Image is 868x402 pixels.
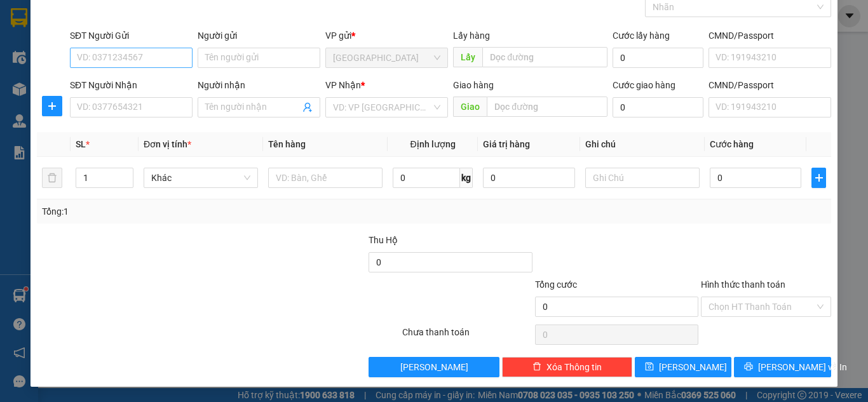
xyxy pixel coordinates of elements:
div: [PERSON_NAME] [149,11,251,39]
span: Thu Hộ [369,235,398,245]
button: deleteXóa Thông tin [502,357,632,377]
button: delete [42,168,62,188]
label: Cước giao hàng [613,80,675,90]
span: Khác [151,168,250,187]
span: user-add [302,102,313,112]
span: Lấy hàng [453,30,490,41]
span: save [645,362,654,372]
span: plus [812,173,825,183]
div: Min [11,39,140,55]
span: plus [43,101,62,111]
div: VP gửi [325,29,448,43]
span: Giao hàng [453,80,494,90]
div: Người nhận [198,78,320,92]
input: Ghi Chú [585,168,700,188]
label: Cước lấy hàng [613,30,670,41]
span: Lấy [453,47,482,67]
input: VD: Bàn, Ghế [268,168,383,188]
input: Cước lấy hàng [613,48,703,68]
button: plus [811,168,826,188]
span: Đơn vị tính [144,139,191,149]
span: Xóa Thông tin [546,360,602,374]
input: Dọc đường [487,97,607,117]
input: Cước giao hàng [613,97,703,117]
button: [PERSON_NAME] [369,357,499,377]
span: Gửi: [11,11,31,24]
span: [PERSON_NAME] [400,360,468,374]
span: Đà Lạt [333,48,440,67]
div: Chưa thanh toán [401,325,534,347]
span: Cước hàng [710,139,754,149]
span: Định lượng [410,139,455,149]
span: Tên hàng [268,139,306,149]
span: printer [744,362,753,372]
div: SĐT Người Nhận [70,78,193,92]
div: Tổng: 1 [42,204,336,218]
div: CMND/Passport [709,29,831,43]
label: Hình thức thanh toán [701,279,785,290]
span: kg [460,168,473,188]
input: Dọc đường [482,47,607,67]
div: chị lài [149,39,251,55]
button: plus [42,96,62,116]
button: save[PERSON_NAME] [635,357,732,377]
span: delete [532,362,541,372]
span: [PERSON_NAME] và In [758,360,847,374]
span: Giá trị hàng [483,139,530,149]
span: SL [76,139,86,149]
span: Nhận: [149,11,179,24]
div: Người gửi [198,29,320,43]
div: 0918567811 [11,55,140,72]
div: 0974229932 [149,55,251,72]
button: printer[PERSON_NAME] và In [734,357,831,377]
span: [PERSON_NAME] [659,360,727,374]
div: [GEOGRAPHIC_DATA] [11,11,140,39]
div: CMND/Passport [709,78,831,92]
span: CƯỚC RỒI : [10,81,70,95]
span: Tổng cước [535,279,577,290]
div: 80.000 [10,80,142,95]
input: 0 [483,168,574,188]
th: Ghi chú [580,132,705,157]
span: VP Nhận [325,80,361,90]
span: Giao [453,97,487,117]
div: SĐT Người Gửi [70,29,193,43]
